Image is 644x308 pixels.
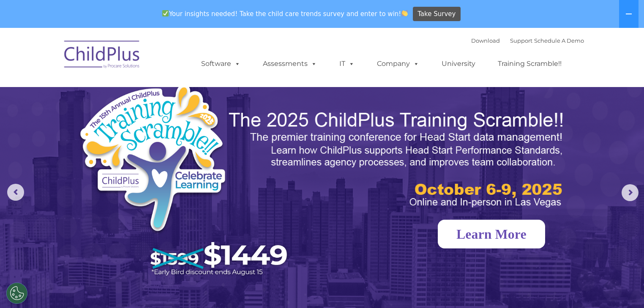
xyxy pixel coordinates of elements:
a: Take Survey [413,7,461,22]
a: Training Scramble!! [489,55,570,72]
a: University [433,55,484,72]
a: Assessments [254,55,325,72]
button: Cookies Settings [6,283,27,304]
font: | [471,37,584,44]
a: Learn More [438,220,545,248]
img: ChildPlus by Procare Solutions [60,35,145,77]
span: Your insights needed! Take the child care trends survey and enter to win! [158,5,412,22]
span: Last name [117,56,143,62]
a: Company [368,55,428,72]
a: Schedule A Demo [534,37,584,44]
img: 👏 [401,10,408,16]
a: Download [471,37,500,44]
span: Take Survey [418,7,456,22]
a: Software [193,55,249,72]
a: IT [331,55,363,72]
img: ✅ [162,10,169,16]
span: Phone number [117,90,153,97]
a: Support [510,37,532,44]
